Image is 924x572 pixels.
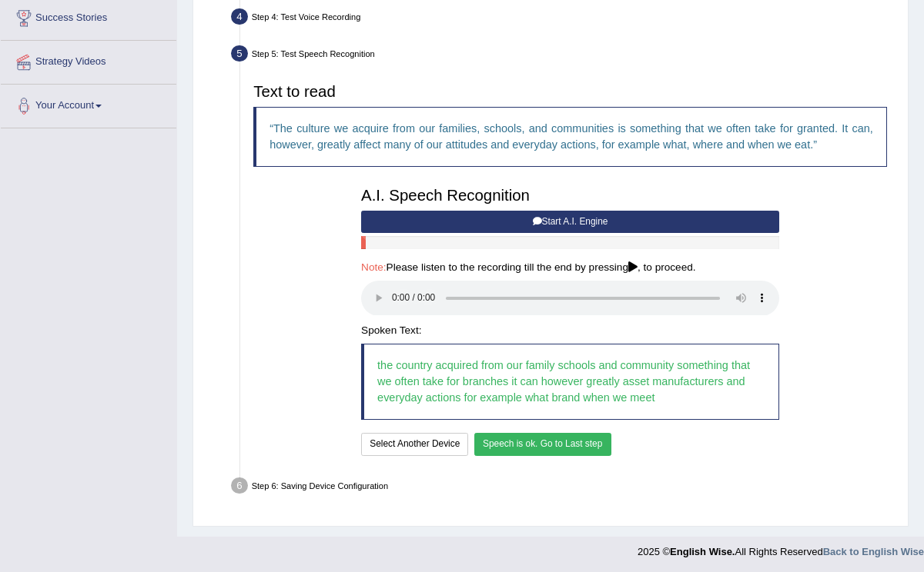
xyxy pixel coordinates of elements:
[226,42,902,70] div: Step 5: Test Speech Recognition
[253,83,887,100] h3: Text to read
[361,433,468,455] button: Select Another Device
[269,122,873,151] q: The culture we acquire from our families, schools, and communities is something that we often tak...
[361,262,779,274] h4: Please listen to the recording till the end by pressing , to proceed.
[670,546,735,557] strong: English Wise.
[226,5,902,33] div: Step 4: Test Voice Recording
[361,261,387,273] span: Note:
[361,344,779,421] blockquote: the country acquired from our family schools and community something that we often take for branc...
[823,546,924,557] a: Back to English Wise
[638,537,924,559] div: 2025 © All Rights Reserved
[1,41,176,79] a: Strategy Videos
[474,433,611,455] button: Speech is ok. Go to Last step
[226,474,902,502] div: Step 6: Saving Device Configuration
[361,325,779,337] h4: Spoken Text:
[1,85,176,123] a: Your Account
[361,211,779,233] button: Start A.I. Engine
[361,187,779,204] h3: A.I. Speech Recognition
